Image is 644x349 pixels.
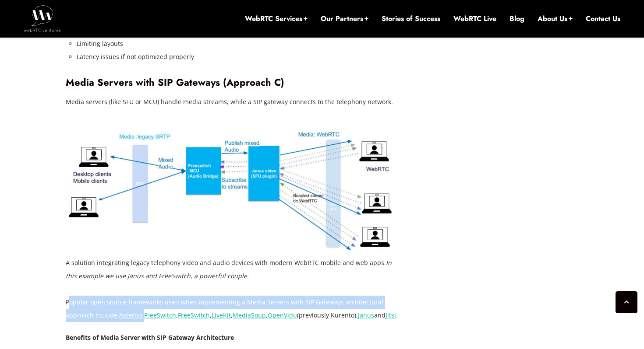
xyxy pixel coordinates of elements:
a: Contact Us [586,14,620,24]
a: Asterisk [119,311,142,319]
li: Latency issues if not optimized properly [77,50,403,63]
img: Example architecture of a solution integrating legacy telephony video and audio devices with mode... [66,122,403,253]
li: Limiting layouts [77,37,403,50]
a: MediaSoup [233,311,266,319]
a: Janus [358,311,374,319]
a: FreeSwitch [178,311,210,319]
a: FreeSwitch [144,311,176,319]
p: Media servers (like SFU or MCU) handle media streams, while a SIP gateway connects to the telepho... [66,95,403,108]
a: WebRTC Live [453,14,496,24]
a: Stories of Success [382,14,440,24]
em: In this example we use Janus and FreeSwitch, a powerful couple. [66,258,392,280]
a: About Us [538,14,573,24]
img: WebRTC.ventures [24,5,61,31]
a: Blog [510,14,524,24]
p: Popular open source frameworks used when implementing a Media Servers with SIP Gateways architect... [66,296,403,322]
a: OpenVidu [268,311,297,319]
a: LiveKit [212,311,231,319]
strong: Benefits of Media Server with SIP Gateway Architecture [66,333,234,342]
h3: Media Servers with SIP Gateways (Approach C) [66,77,403,88]
a: WebRTC Services [245,14,308,24]
a: Jitsi [386,311,396,319]
figcaption: A solution integrating legacy telephony video and audio devices with modern WebRTC mobile and web... [66,256,403,283]
a: Our Partners [321,14,368,24]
